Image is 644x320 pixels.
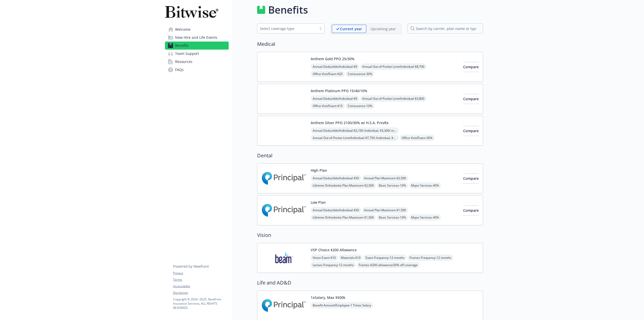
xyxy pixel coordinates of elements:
button: Compare [463,173,479,184]
span: Basic Services - 10% [377,182,408,189]
h2: Life and AD&D [257,279,483,287]
span: Frames Frequency - 12 months [408,255,453,261]
span: Benefit Amount/Employee - 1 Times Salary [311,302,373,308]
span: Office Visit/Exam - $15 [311,103,345,109]
span: Team Support [175,50,199,58]
button: Anthem Silver PPO 2100/30% w/ H.S.A. PrevRx [311,120,389,125]
span: Annual Deductible/Individual - $50 [311,175,361,181]
span: Annual Out-of-Pocket Limit/Individual - $8,700 [360,63,426,70]
img: Anthem Blue Cross carrier logo [261,120,307,141]
button: High Plan [311,168,327,173]
span: Major Services - 40% [409,214,441,221]
div: Select coverage type [260,26,314,31]
p: Copyright © 2024 - 2025 , Newfront Insurance Services, ALL RIGHTS RESERVED [173,297,228,310]
img: Principal Financial Group Inc carrier logo [261,168,307,189]
span: Compare [463,96,479,101]
a: Terms [173,277,228,282]
img: Principal Financial Group Inc carrier logo [261,295,307,316]
span: Coinsurance - 10% [346,103,374,109]
a: Team Support [165,50,229,58]
span: Compare [463,208,479,213]
p: Current year [340,26,362,31]
h1: Benefits [268,2,308,17]
span: Annual Deductible/Individual - $2,100 /individual, $3,300/ member [311,127,399,134]
button: VSP Choice $200 Allowance [311,247,357,253]
span: Annual Plan Maximum - $1,500 [362,207,408,213]
a: Benefits [165,42,229,50]
span: FAQs [175,66,184,74]
span: Annual Deductible/Individual - $0 [311,63,359,70]
a: Welcome [165,25,229,33]
a: Resources [165,58,229,66]
a: New Hire and Life Events [165,33,229,42]
img: Anthem Blue Cross carrier logo [261,56,307,78]
span: Benefits [175,42,189,50]
button: Compare [463,62,479,72]
span: Materials - $10 [339,255,363,261]
img: Principal Financial Group Inc carrier logo [261,200,307,221]
h2: Vision [257,231,483,239]
span: Compare [463,176,479,181]
img: Anthem Blue Cross carrier logo [261,88,307,110]
span: Annual Out-of-Pocket Limit/Individual - $3,800 [360,95,426,102]
a: FAQs [165,66,229,74]
span: Lifetime Orthodontia Plan Maximum - $1,500 [311,214,376,221]
span: Vision Exam - $10 [311,255,338,261]
a: Accessibility [173,284,228,289]
span: Coinsurance - 30% [346,71,374,77]
span: Lifetime Orthodontia Plan Maximum - $2,500 [311,182,376,189]
span: Annual Plan Maximum - $2,500 [362,175,408,181]
button: Compare [463,126,479,136]
h2: Dental [257,152,483,159]
h2: Medical [257,40,483,48]
span: Annual Out-of-Pocket Limit/Individual - $7,750 /individual, $7,750/ member [311,135,399,141]
span: Office Visit/Exam - 30% [400,135,434,141]
a: Disclaimer [173,291,228,295]
button: Anthem Platinum PPO 15/40/10% [311,88,367,93]
input: search by carrier, plan name or type [408,23,483,33]
span: New Hire and Life Events [175,33,217,42]
span: Office Visit/Exam - $25 [311,71,345,77]
span: Resources [175,58,192,66]
span: Basic Services - 10% [377,214,408,221]
span: Frames - $200 allowance/20% off coverage [357,262,420,268]
button: 1xSalary, Max $500k [311,295,345,300]
button: Compare [463,94,479,104]
span: Welcome [175,25,190,33]
button: Anthem Gold PPO 25/30% [311,56,354,61]
span: Compare [463,128,479,133]
span: Major Services - 40% [409,182,441,189]
img: Beam Dental carrier logo [261,247,307,269]
span: Exam Frequency - 12 months [364,255,407,261]
p: Upcoming year [371,26,396,31]
span: Annual Deductible/Individual - $50 [311,207,361,213]
span: Annual Deductible/Individual - $0 [311,95,359,102]
span: Lenses Frequency - 12 months [311,262,356,268]
button: Low Plan [311,200,326,205]
a: Privacy [173,271,228,275]
span: Compare [463,64,479,69]
button: Compare [463,205,479,216]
